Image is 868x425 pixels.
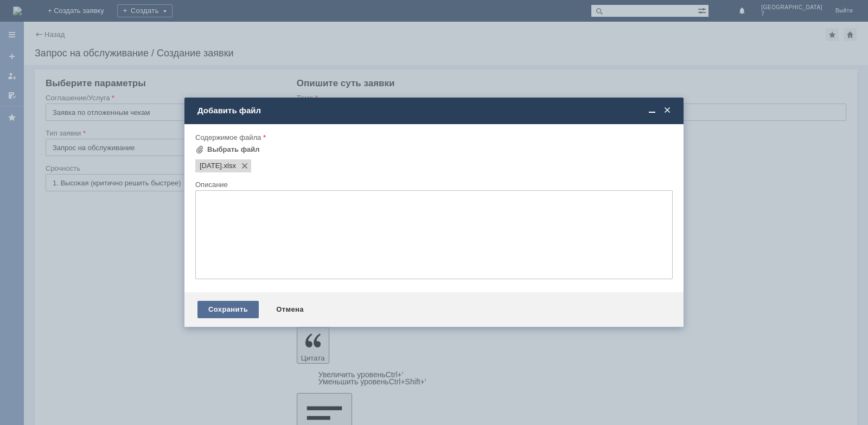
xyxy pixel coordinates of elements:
div: Содержимое файла [195,134,671,141]
span: 26.08.2025.xlsx [222,162,236,170]
span: Закрыть [662,106,673,115]
div: Описание [195,181,671,188]
span: Свернуть (Ctrl + M) [647,106,658,115]
div: Добавить файл [197,106,673,115]
div: прошу Вас удалить все отложенные чеки за [DATE] [4,4,158,22]
span: 26.08.2025.xlsx [200,162,222,170]
div: Выбрать файл [207,145,260,154]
